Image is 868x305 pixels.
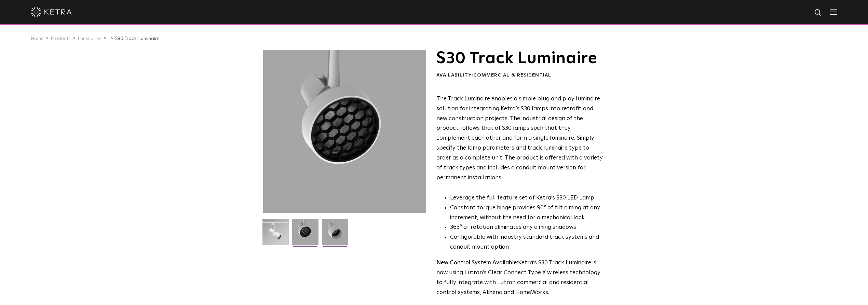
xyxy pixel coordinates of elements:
a: Products [51,36,71,41]
a: Luminaires [78,36,101,41]
a: Home [31,36,44,41]
img: S30-Track-Luminaire-2021-Web-Square [262,219,289,250]
strong: New Control System Available: [436,260,518,266]
a: S30 Track Luminaire [115,36,160,41]
img: search icon [814,9,823,17]
img: 3b1b0dc7630e9da69e6b [292,219,318,250]
li: 365° of rotation eliminates any aiming shadows [450,223,603,233]
span: The Track Luminaire enables a simple plug and play luminaire solution for integrating Ketra’s S30... [436,96,603,181]
li: Configurable with industry standard track systems and conduit mount option [450,233,603,252]
img: 9e3d97bd0cf938513d6e [322,219,348,250]
h1: S30 Track Luminaire [436,50,603,67]
li: Leverage the full feature set of Ketra’s S30 LED Lamp [450,193,603,203]
p: Ketra’s S30 Track Luminaire is now using Lutron’s Clear Connect Type X wireless technology to ful... [436,258,603,298]
div: Availability: [436,72,603,79]
img: Hamburger%20Nav.svg [830,9,837,15]
img: ketra-logo-2019-white [31,7,72,17]
li: Constant torque hinge provides 90° of tilt aiming at any increment, without the need for a mechan... [450,203,603,223]
span: Commercial & Residential [473,73,551,78]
